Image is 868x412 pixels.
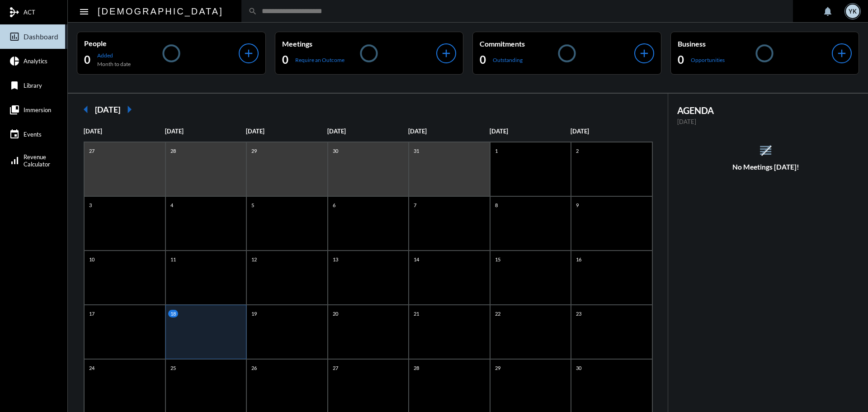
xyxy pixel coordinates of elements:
mat-icon: notifications [822,6,833,17]
p: 8 [493,201,500,209]
p: 28 [168,147,178,155]
p: [DATE] [165,128,246,135]
mat-icon: Side nav toggle icon [79,6,90,17]
div: YK [846,5,859,18]
mat-icon: mediation [9,7,20,18]
p: [DATE] [408,128,490,135]
mat-icon: search [248,7,257,16]
p: 22 [493,310,503,317]
p: 30 [330,147,340,155]
p: 17 [87,310,97,317]
mat-icon: signal_cellular_alt [9,155,20,166]
p: 3 [87,201,94,209]
span: Library [24,82,42,89]
mat-icon: collections_bookmark [9,104,20,115]
mat-icon: arrow_left [77,100,95,118]
p: 15 [493,256,503,263]
p: 26 [249,364,259,372]
p: 7 [411,201,419,209]
p: 24 [87,364,97,372]
span: Revenue Calculator [24,153,50,168]
p: 5 [249,201,256,209]
p: 20 [330,310,340,317]
p: 10 [87,256,97,263]
h2: AGENDA [677,105,855,116]
p: 18 [168,310,178,317]
p: 16 [574,256,584,263]
p: 19 [249,310,259,317]
button: Toggle sidenav [75,2,93,20]
p: 2 [574,147,581,155]
p: 29 [493,364,503,372]
p: 30 [574,364,584,372]
p: [DATE] [246,128,327,135]
p: 12 [249,256,259,263]
p: 13 [330,256,340,263]
p: [DATE] [327,128,409,135]
span: ACT [24,9,35,16]
p: [DATE] [490,128,571,135]
p: [DATE] [571,128,652,135]
p: 27 [87,147,97,155]
mat-icon: insert_chart_outlined [9,31,20,42]
p: 6 [330,201,338,209]
p: 25 [168,364,178,372]
mat-icon: event [9,129,20,140]
p: 23 [574,310,584,317]
p: [DATE] [84,128,165,135]
p: 14 [411,256,421,263]
mat-icon: pie_chart [9,56,20,66]
p: 31 [411,147,421,155]
p: 4 [168,201,175,209]
p: 27 [330,364,340,372]
h2: [DATE] [95,104,120,114]
mat-icon: reorder [758,143,773,158]
p: 28 [411,364,421,372]
span: Events [24,131,42,138]
h2: [DEMOGRAPHIC_DATA] [98,4,223,19]
p: 29 [249,147,259,155]
span: Dashboard [24,33,58,41]
mat-icon: arrow_right [120,100,138,118]
p: 1 [493,147,500,155]
span: Immersion [24,106,51,114]
p: 11 [168,256,178,263]
p: 21 [411,310,421,317]
p: [DATE] [677,118,855,125]
mat-icon: bookmark [9,80,20,91]
h5: No Meetings [DATE]! [668,163,864,171]
p: 9 [574,201,581,209]
span: Analytics [24,57,47,65]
